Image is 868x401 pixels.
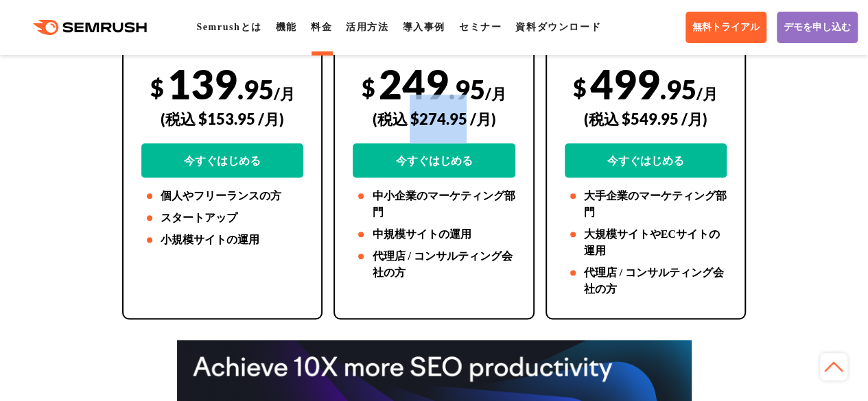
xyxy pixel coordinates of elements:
li: 代理店 / コンサルティング会社の方 [565,265,727,297]
li: 小規模サイトの運用 [141,232,303,248]
span: $ [362,73,375,101]
a: Semrushとは [196,22,261,32]
span: .95 [449,73,485,105]
span: デモを申し込む [784,21,851,34]
li: 中規模サイトの運用 [353,226,515,243]
a: セミナー [459,22,502,32]
li: 代理店 / コンサルティング会社の方 [353,248,515,281]
li: スタートアップ [141,210,303,226]
li: 個人やフリーランスの方 [141,188,303,204]
span: /月 [485,84,506,103]
span: /月 [696,84,718,103]
a: 無料トライアル [685,12,766,43]
span: 無料トライアル [692,21,760,34]
a: 今すぐはじめる [565,143,727,178]
span: /月 [274,84,295,103]
span: $ [150,73,164,101]
li: 中小企業のマーケティング部門 [353,188,515,221]
a: 資料ダウンロード [515,22,601,32]
div: 139 [141,60,303,178]
li: 大手企業のマーケティング部門 [565,188,727,221]
span: $ [573,73,587,101]
div: 249 [353,60,515,178]
div: 499 [565,60,727,178]
li: 大規模サイトやECサイトの運用 [565,226,727,259]
a: 導入事例 [402,22,445,32]
span: .95 [660,73,696,105]
span: .95 [237,73,274,105]
a: 今すぐはじめる [353,143,515,178]
a: 今すぐはじめる [141,143,303,178]
div: (税込 $153.95 /月) [141,95,303,143]
a: 機能 [276,22,297,32]
a: 活用方法 [346,22,388,32]
div: (税込 $274.95 /月) [353,95,515,143]
a: デモを申し込む [777,12,858,43]
a: 料金 [311,22,332,32]
div: (税込 $549.95 /月) [565,95,727,143]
